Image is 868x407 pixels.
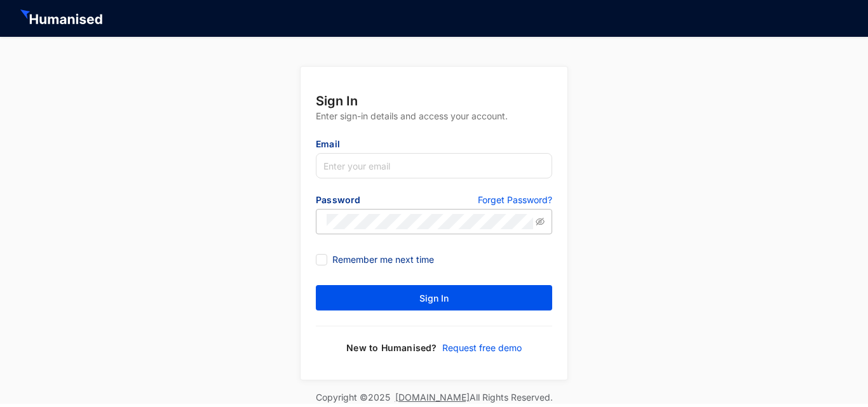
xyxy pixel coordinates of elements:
[419,292,449,305] span: Sign In
[316,153,552,178] input: Enter your email
[437,342,522,354] a: Request free demo
[478,194,552,209] a: Forget Password?
[316,194,434,209] p: Password
[316,138,552,153] p: Email
[395,392,470,403] a: [DOMAIN_NAME]
[316,285,552,310] button: Sign In
[536,217,545,226] span: eye-invisible
[316,110,552,138] p: Enter sign-in details and access your account.
[316,391,553,404] p: Copyright © 2025 All Rights Reserved.
[20,10,105,27] img: HeaderHumanisedNameIcon.51e74e20af0cdc04d39a069d6394d6d9.svg
[346,342,437,354] p: New to Humanised?
[316,92,552,110] p: Sign In
[327,253,439,267] span: Remember me next time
